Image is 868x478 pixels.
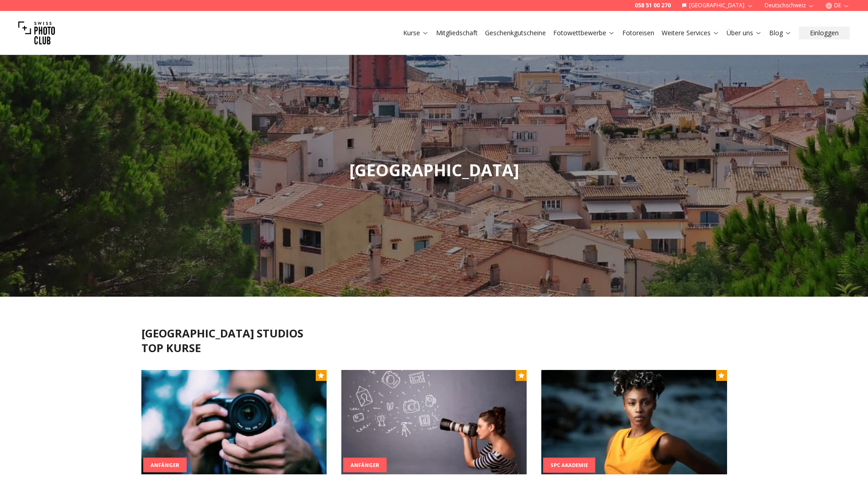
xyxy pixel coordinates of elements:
[622,28,654,38] a: Fotoreisen
[18,15,55,51] img: Swiss photo club
[541,370,727,474] img: SPC Academy 8-Wochen-Programm
[436,28,478,38] a: Mitgliedschaft
[343,457,387,473] div: Anfänger
[723,27,766,39] button: Über uns
[341,370,527,474] img: Anfängerkurs abends
[143,457,187,473] div: Anfänger
[403,28,429,38] a: Kurse
[349,159,519,181] span: [GEOGRAPHIC_DATA]
[432,27,481,39] button: Mitgliedschaft
[658,27,723,39] button: Weitere Services
[727,28,762,38] a: Über uns
[399,27,432,39] button: Kurse
[550,27,619,39] button: Fotowettbewerbe
[769,28,792,38] a: Blog
[799,27,850,39] button: Einloggen
[553,28,615,38] a: Fotowettbewerbe
[141,370,327,474] img: Anfänger Intensivkurs
[141,341,727,355] h2: TOP KURSE
[635,2,671,9] a: 058 51 00 270
[485,28,546,38] a: Geschenkgutscheine
[662,28,719,38] a: Weitere Services
[481,27,550,39] button: Geschenkgutscheine
[543,458,595,473] div: SPC Akademie
[619,27,658,39] button: Fotoreisen
[141,326,727,341] h2: [GEOGRAPHIC_DATA] STUDIOS
[766,27,795,39] button: Blog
